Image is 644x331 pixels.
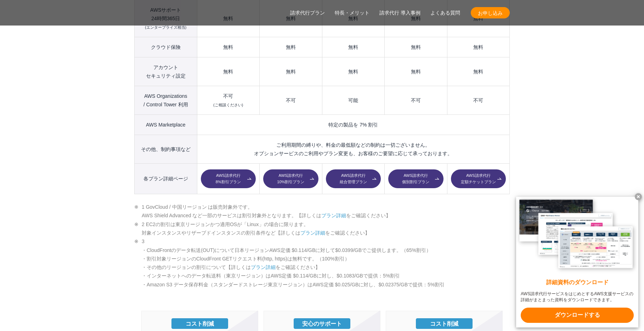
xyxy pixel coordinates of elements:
[260,37,322,57] td: 無料
[134,203,510,220] li: 1 GovCloud / 中国リージョン は販売対象外です。 AWS Shield Advanced など一部のサービスは割引対象外となります。【詳しくは をご確認ください】
[251,264,276,270] a: プラン詳細
[521,308,634,323] x-t: ダウンロードする
[197,57,259,86] td: 無料
[521,291,634,303] x-t: AWS請求代行サービスをはじめとするAWS支援サービスの詳細がまとまった資料をダウンロードできます。
[201,169,256,189] a: AWS請求代行8%割引プラン
[385,57,447,86] td: 無料
[447,86,509,114] td: 不可
[471,9,510,17] span: お申し込み
[197,114,509,135] td: 特定の製品を 7% 割引
[300,230,325,236] a: プラン詳細
[197,135,509,163] td: ご利用期間の縛りや、料金の最低額などの制約は一切ございません。 オプションサービスのご利用やプラン変更も、お客様のご要望に応じて承っております。
[260,57,322,86] td: 無料
[135,57,197,86] th: アカウント セキュリティ設定
[135,114,197,135] th: AWS Marketplace
[135,163,197,194] th: 各プラン詳細ページ
[321,213,346,218] a: プラン詳細
[335,9,369,17] a: 特長・メリット
[135,135,197,163] th: その他、制約事項など
[134,220,510,237] li: 2 EC2の割引は東京リージョンかつ適用OSが「Linux」の場合に限ります。 対象インスタンスやリザーブドインスタンスの割引条件など【詳しくは をご確認ください】
[388,169,443,189] a: AWS請求代行個別割引プラン
[197,37,259,57] td: 無料
[471,7,510,18] a: お申し込み
[145,25,186,29] small: (エンタープライズ相当)
[379,9,420,17] a: 請求代行 導入事例
[260,86,322,114] td: 不可
[430,9,460,17] a: よくある質問
[447,37,509,57] td: 無料
[516,197,638,327] a: 詳細資料のダウンロード AWS請求代行サービスをはじめとするAWS支援サービスの詳細がまとまった資料をダウンロードできます。 ダウンロードする
[447,57,509,86] td: 無料
[322,86,384,114] td: 可能
[290,9,325,17] a: 請求代行プラン
[135,86,197,114] th: AWS Organizations / Control Tower 利用
[171,318,228,329] p: コスト削減
[322,57,384,86] td: 無料
[385,37,447,57] td: 無料
[134,237,510,289] li: 3 ・CloudFrontのデータ転送(OUT)について日本リージョンAWS定価 $0.114/GBに対して$0.0399/GBでご提供します。（65%割引） ・割引対象リージョンのCloudF...
[326,169,381,189] a: AWS請求代行統合管理プラン
[294,318,350,329] p: 安心のサポート
[385,86,447,114] td: 不可
[416,318,473,329] p: コスト削減
[521,279,634,287] x-t: 詳細資料のダウンロード
[451,169,506,189] a: AWS請求代行定額チケットプラン
[213,103,243,107] small: (ご相談ください)
[263,169,318,189] a: AWS請求代行10%割引プラン
[135,37,197,57] th: クラウド保険
[197,86,259,114] td: 不可
[322,37,384,57] td: 無料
